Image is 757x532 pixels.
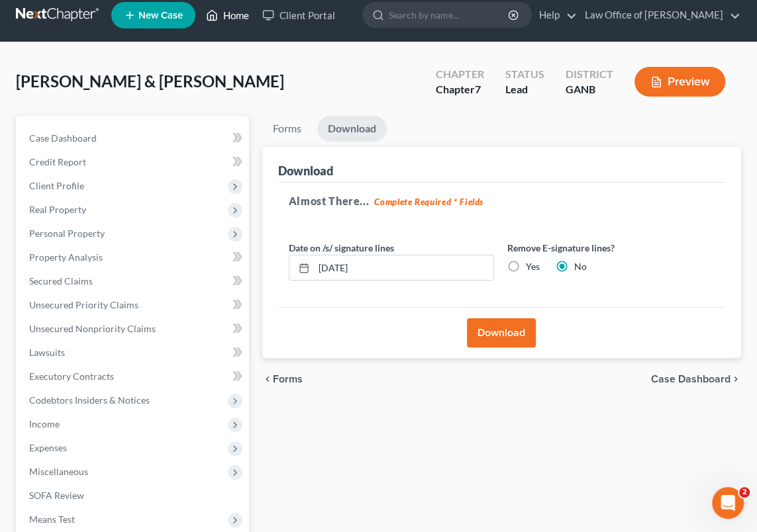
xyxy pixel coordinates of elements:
span: Unsecured Nonpriority Claims [29,323,156,334]
span: Unsecured Priority Claims [29,299,138,310]
a: Home [199,3,256,27]
a: Help [532,3,577,27]
span: Lawsuits [29,347,65,358]
input: Search by name... [389,3,510,27]
button: Preview [634,67,725,97]
div: Chapter [436,67,484,82]
span: Property Analysis [29,251,103,263]
a: Property Analysis [19,245,249,269]
span: [PERSON_NAME] & [PERSON_NAME] [16,71,284,91]
span: Income [29,418,60,429]
a: Download [317,116,387,142]
span: Executory Contracts [29,371,114,382]
span: Codebtors Insiders & Notices [29,394,150,406]
span: Credit Report [29,156,86,167]
a: Unsecured Priority Claims [19,293,249,317]
div: Chapter [436,82,484,97]
a: Client Portal [256,3,342,27]
a: Law Office of [PERSON_NAME] [578,3,740,27]
span: New Case [138,11,183,21]
a: Executory Contracts [19,365,249,388]
a: Case Dashboard chevron_right [651,374,741,384]
label: No [574,260,587,273]
span: Means Test [29,513,75,525]
a: Forms [262,116,312,142]
div: District [566,67,613,82]
a: Credit Report [19,150,249,174]
span: SOFA Review [29,490,84,501]
span: Personal Property [29,228,105,239]
span: Secured Claims [29,275,93,287]
span: Forms [273,374,303,384]
div: Status [505,67,544,82]
a: Case Dashboard [19,126,249,150]
button: Download [467,318,536,347]
a: SOFA Review [19,484,249,508]
label: Remove E-signature lines? [507,241,713,255]
strong: Complete Required * Fields [374,197,483,207]
div: Download [278,163,333,179]
span: Case Dashboard [651,374,731,384]
div: Lead [505,82,544,97]
span: 2 [739,487,750,498]
a: Lawsuits [19,341,249,365]
i: chevron_right [731,374,741,384]
button: chevron_left Forms [262,374,321,384]
span: Real Property [29,204,86,215]
span: Client Profile [29,180,84,191]
span: 7 [475,83,481,95]
span: Miscellaneous [29,466,88,477]
div: GANB [566,82,613,97]
span: Expenses [29,442,67,453]
i: chevron_left [262,374,273,384]
input: MM/DD/YYYY [314,255,493,281]
label: Yes [526,260,540,273]
h5: Almost There... [289,193,715,209]
a: Secured Claims [19,269,249,293]
iframe: Intercom live chat [712,487,744,519]
span: Case Dashboard [29,132,97,144]
label: Date on /s/ signature lines [289,241,394,255]
a: Unsecured Nonpriority Claims [19,317,249,341]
